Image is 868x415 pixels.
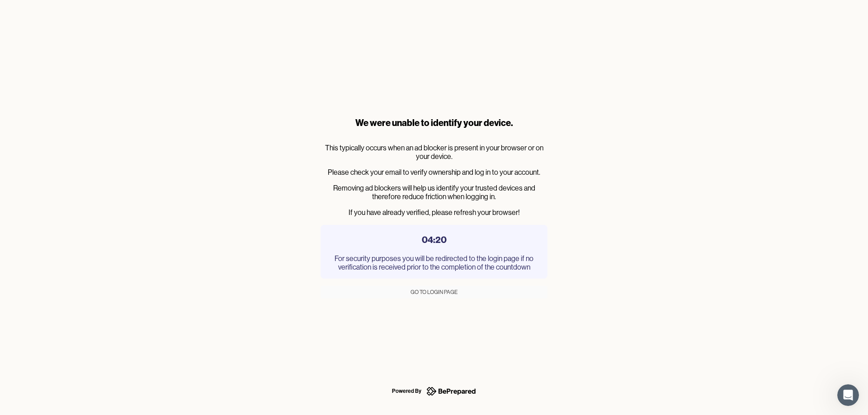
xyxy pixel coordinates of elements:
[321,184,547,201] p: Removing ad blockers will help us identify your trusted devices and therefore reduce friction whe...
[321,208,547,217] p: If you have already verified, please refresh your browser!
[321,168,547,177] p: Please check your email to verify ownership and log in to your account.
[837,384,859,406] iframe: Intercom live chat
[321,117,547,129] div: We were unable to identify your device.
[321,144,547,161] p: This typically occurs when an ad blocker is present in your browser or on your device.
[422,234,447,245] strong: 04:20
[330,254,538,271] p: For security purposes you will be redirected to the login page if no verification is received pri...
[392,386,421,396] div: Powered By
[321,286,547,298] button: Go to Login Page
[410,288,458,297] div: Go to Login Page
